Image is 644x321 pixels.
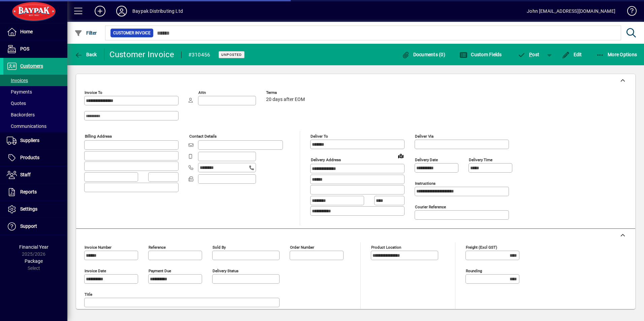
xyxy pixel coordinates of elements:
[111,5,132,17] button: Profile
[415,134,433,139] mat-label: Deliver via
[3,86,67,98] a: Payments
[213,269,238,273] mat-label: Delivery status
[20,189,37,194] span: Reports
[415,205,446,209] mat-label: Courier Reference
[3,120,67,132] a: Communications
[518,52,540,57] span: ost
[73,48,99,61] button: Back
[85,269,106,273] mat-label: Invoice date
[3,109,67,120] a: Backorders
[20,29,33,34] span: Home
[527,6,615,16] div: John [EMAIL_ADDRESS][DOMAIN_NAME]
[213,245,226,250] mat-label: Sold by
[221,52,242,57] span: Unposted
[459,52,502,57] span: Custom Fields
[514,48,543,61] button: Post
[85,245,111,250] mat-label: Invoice number
[560,48,584,61] button: Edit
[89,5,111,17] button: Add
[3,75,67,86] a: Invoices
[19,244,49,250] span: Financial Year
[74,52,97,57] span: Back
[109,49,174,60] div: Customer Invoice
[149,245,166,250] mat-label: Reference
[20,138,39,143] span: Suppliers
[113,30,151,36] span: Customer Invoice
[3,24,67,40] a: Home
[3,98,67,109] a: Quotes
[371,245,401,250] mat-label: Product location
[290,245,314,250] mat-label: Order number
[395,150,406,161] a: View on map
[7,78,28,83] span: Invoices
[311,134,328,139] mat-label: Deliver To
[529,52,532,57] span: P
[401,52,445,57] span: Documents (0)
[73,27,99,39] button: Filter
[198,90,206,95] mat-label: Attn
[458,48,504,61] button: Custom Fields
[20,63,43,69] span: Customers
[415,157,438,162] mat-label: Delivery date
[3,167,67,183] a: Staff
[188,49,211,60] div: #310456
[3,184,67,201] a: Reports
[7,123,46,129] span: Communications
[67,48,104,61] app-page-header-button: Back
[132,6,183,16] div: Baypak Distributing Ltd
[20,172,31,177] span: Staff
[266,91,307,95] span: Terms
[3,41,67,58] a: POS
[622,1,636,23] a: Knowledge Base
[7,89,32,95] span: Payments
[20,46,29,51] span: POS
[20,155,39,160] span: Products
[596,52,637,57] span: More Options
[20,206,37,212] span: Settings
[85,292,92,297] mat-label: Title
[562,52,582,57] span: Edit
[400,48,447,61] button: Documents (0)
[469,157,492,162] mat-label: Delivery time
[3,201,67,218] a: Settings
[74,30,97,36] span: Filter
[85,90,102,95] mat-label: Invoice To
[7,112,35,117] span: Backorders
[466,245,497,250] mat-label: Freight (excl GST)
[415,181,436,186] mat-label: Instructions
[25,258,43,264] span: Package
[149,269,171,273] mat-label: Payment due
[266,97,305,102] span: 20 days after EOM
[20,223,37,229] span: Support
[3,132,67,149] a: Suppliers
[594,48,639,61] button: More Options
[466,269,482,273] mat-label: Rounding
[7,101,26,106] span: Quotes
[3,149,67,166] a: Products
[3,218,67,235] a: Support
